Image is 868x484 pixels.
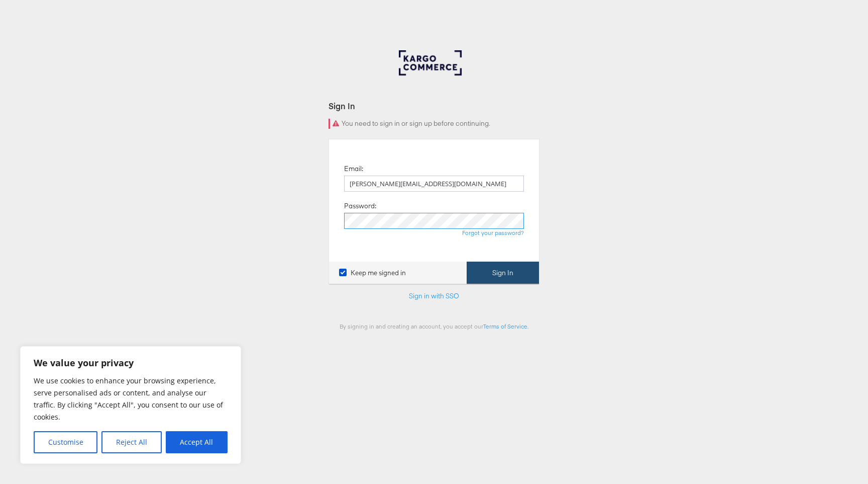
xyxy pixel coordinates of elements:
[344,201,376,211] label: Password:
[101,431,161,453] button: Reject All
[409,291,459,300] a: Sign in with SSO
[467,262,539,284] button: Sign In
[34,375,228,423] p: We use cookies to enhance your browsing experience, serve personalised ads or content, and analys...
[329,100,539,112] div: Sign In
[344,176,524,192] input: Email
[329,119,539,129] div: You need to sign in or sign up before continuing.
[483,322,527,330] a: Terms of Service
[20,346,241,464] div: We value your privacy
[34,357,228,369] p: We value your privacy
[344,164,363,174] label: Email:
[166,431,228,453] button: Accept All
[329,322,539,330] div: By signing in and creating an account, you accept our .
[34,431,97,453] button: Customise
[462,229,524,236] a: Forgot your password?
[339,268,406,278] label: Keep me signed in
